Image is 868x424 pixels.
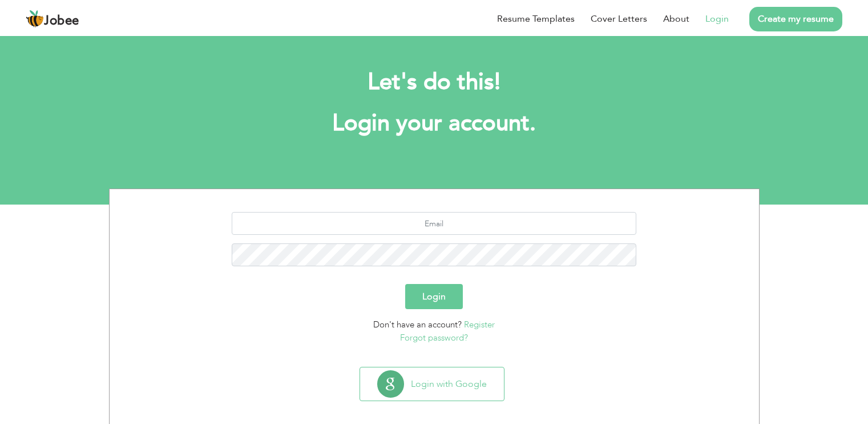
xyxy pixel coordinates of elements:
h1: Login your account. [126,109,742,138]
h2: Let's do this! [126,67,742,97]
button: Login with Google [360,367,504,401]
a: Jobee [26,10,79,28]
a: Login [705,12,729,26]
img: jobee.io [26,10,44,28]
a: Create my resume [749,7,842,31]
button: Login [405,284,463,309]
input: Email [232,212,636,235]
a: Resume Templates [497,12,575,26]
span: Jobee [44,15,79,27]
a: Cover Letters [591,12,647,26]
a: Register [464,319,495,330]
a: Forgot password? [400,332,468,343]
a: About [663,12,689,26]
span: Don't have an account? [373,319,462,330]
